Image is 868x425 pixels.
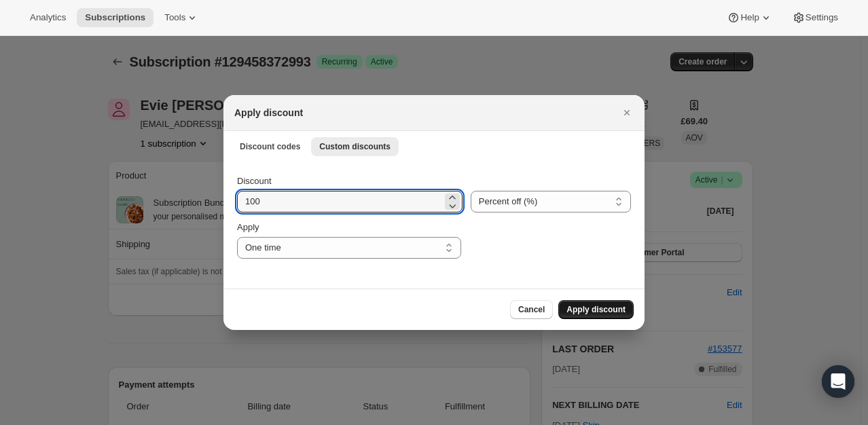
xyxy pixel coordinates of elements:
[156,8,207,27] button: Tools
[237,176,272,186] span: Discount
[77,8,153,27] button: Subscriptions
[510,300,553,319] button: Cancel
[558,300,634,319] button: Apply discount
[319,141,391,152] span: Custom discounts
[617,103,636,122] button: Close
[237,222,259,232] span: Apply
[311,137,399,156] button: Custom discounts
[518,304,545,315] span: Cancel
[85,12,145,23] span: Subscriptions
[740,12,759,23] span: Help
[232,137,308,156] button: Discount codes
[719,8,780,27] button: Help
[22,8,74,27] button: Analytics
[223,161,645,289] div: Custom discounts
[240,141,300,152] span: Discount codes
[566,304,626,315] span: Apply discount
[164,12,185,23] span: Tools
[822,365,854,398] div: Open Intercom Messenger
[784,8,846,27] button: Settings
[30,12,66,23] span: Analytics
[806,12,838,23] span: Settings
[234,106,303,119] h2: Apply discount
